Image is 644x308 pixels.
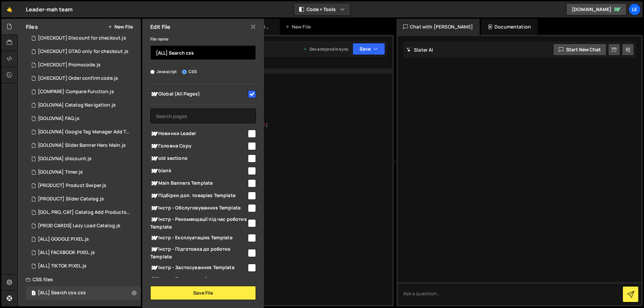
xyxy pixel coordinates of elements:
div: 16298/44405.js [26,179,141,192]
div: 16298/45047.js [26,246,141,259]
span: Інстр - Підготовка до роботиs Template [150,245,247,260]
span: Global (All Pages) [150,90,247,98]
input: Search pages [150,109,256,123]
a: [DOMAIN_NAME] [566,3,627,15]
div: 16298/44879.js [26,72,141,85]
span: Новинки Leader [150,130,247,138]
button: New File [108,24,133,29]
span: Інстр - Рекомендації під час роботиs Template [150,215,247,230]
div: [CHECKOUT] Discount for checkout.js [38,35,126,41]
div: [COMPARE] Compare Function.js [38,89,114,95]
h2: Slater AI [407,47,433,53]
h2: Edit File [150,23,170,30]
div: [PRODUCT] Slider Catalog.js [38,196,104,202]
span: 1 [32,291,36,296]
div: [GOLOVNA] Slider Banner Hero Main.js [38,142,126,148]
span: Інстр - Обслуговуванняs Template [150,204,247,212]
div: 16298/44466.js [26,152,141,166]
div: 16298/44845.js [26,206,143,219]
div: [CHECKOUT] Promocode.js [38,62,101,68]
div: Chat with [PERSON_NAME] [396,19,480,35]
div: 16298/44401.js [26,139,141,152]
div: New File [285,23,313,30]
div: [ALL] Search css.css [38,290,86,296]
div: [CHECKOUT] Order confirm code.js [38,75,118,81]
span: Головна Copy [150,142,247,150]
a: Le [629,3,641,15]
div: [ALL] GOOGLE PIXEL.js [38,236,89,242]
div: [GOL, PRO, CAT] Catalog Add Products.js [38,209,130,215]
input: CSS [182,70,186,74]
div: 16298/44469.js [26,125,143,139]
div: 16298/45065.js [26,85,141,99]
input: Name [150,45,256,60]
label: Javascript [150,68,177,75]
label: CSS [182,68,197,75]
h2: Files [26,23,38,30]
span: Main Banners Template [150,179,247,187]
div: [PRODUCT] Product Swiper.js [38,183,106,189]
div: Dev and prod in sync [303,46,348,52]
div: 16298/45049.js [26,259,141,273]
div: 16298/45144.js [26,58,141,72]
div: [CHECKOUT] GTAG only for checkout.js [38,49,128,55]
div: 16298/44828.js [26,192,141,206]
a: 🤙 [1,1,18,17]
button: Code + Tools [294,3,350,15]
input: Javascript [150,70,155,74]
div: [GOLOVNA] Google Tag Manager Add To Cart.js [38,129,130,135]
div: Documentation [481,19,538,35]
div: Leader-mah team [26,5,72,13]
div: 16298/44463.js [26,112,141,125]
span: Інстр - Принцип роботи інструментуs Template [150,275,247,290]
span: Інстр - Застосуванняs Template [150,264,247,272]
span: blank [150,167,247,175]
div: [PROD CARDS] Lazy Load Catalog.js [38,223,120,229]
div: [ALL] TIKTOK PIXEL.js [38,263,87,269]
div: CSS files [18,273,141,286]
div: 16298/45143.js [26,45,141,58]
div: [GOLOVNA] FAQ.js [38,116,79,122]
div: 16298/46291.css [26,286,141,300]
button: Save [353,43,385,55]
div: 16298/44406.js [26,219,141,233]
div: [GOLOVNA] discount.js [38,156,92,162]
div: 16298/45243.js [26,32,141,45]
button: Start new chat [553,44,606,56]
span: Інстр - Експлуатаціяs Template [150,234,247,242]
div: [GOLOVNA] Timer.js [38,169,83,175]
div: 16298/44855.js [26,99,141,112]
div: [GOLOVNA] Catalog Navigation.js [38,102,116,108]
button: Save File [150,286,256,300]
div: 16298/45048.js [26,233,141,246]
span: old sections [150,155,247,163]
span: Підбірки доп. товарівs Template [150,192,247,200]
div: [ALL] FACEBOOK PIXEL.js [38,250,95,256]
label: File name [150,36,168,43]
div: 16298/44400.js [26,166,141,179]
